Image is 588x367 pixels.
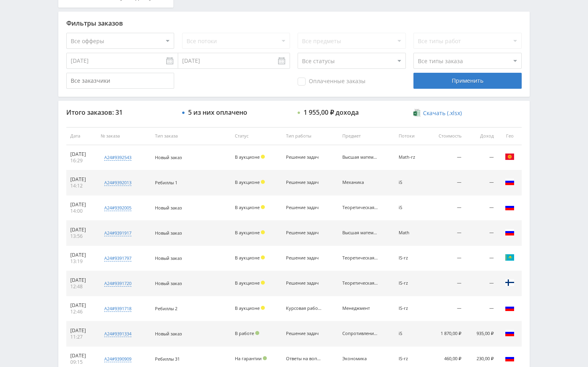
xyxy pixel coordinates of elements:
[263,356,267,360] span: Подтвержден
[104,356,131,362] div: a24#9390909
[261,180,265,184] span: Холд
[70,334,93,340] div: 11:27
[465,321,498,347] td: 935,00 ₽
[426,195,465,221] td: —
[261,306,265,310] span: Холд
[70,252,93,258] div: [DATE]
[286,230,322,235] div: Решение задач
[235,330,254,336] span: В работе
[342,306,378,311] div: Менеджмент
[505,227,514,237] img: rus.png
[70,227,93,233] div: [DATE]
[70,283,93,290] div: 12:48
[399,230,422,235] div: Math
[70,309,93,315] div: 12:46
[261,255,265,259] span: Холд
[505,303,514,313] img: rus.png
[413,109,420,117] img: xlsx
[70,233,93,239] div: 13:56
[104,154,131,161] div: a24#9392543
[465,296,498,321] td: —
[286,306,322,311] div: Курсовая работа
[261,155,265,159] span: Холд
[413,73,521,89] div: Применить
[399,331,422,336] div: iS
[235,305,260,311] span: В аукционе
[255,331,259,335] span: Подтвержден
[465,271,498,296] td: —
[70,258,93,265] div: 13:19
[155,280,182,286] span: Новый заказ
[505,328,514,338] img: rus.png
[70,158,93,164] div: 16:29
[286,331,322,336] div: Решение задач
[235,179,260,185] span: В аукционе
[505,177,514,187] img: rus.png
[426,246,465,271] td: —
[399,306,422,311] div: IS-rz
[155,154,182,160] span: Новый заказ
[155,205,182,211] span: Новый заказ
[338,127,395,145] th: Предмет
[505,278,514,287] img: fin.png
[104,331,131,337] div: a24#9391334
[235,355,262,361] span: На гарантии
[505,152,514,162] img: kgz.png
[70,151,93,158] div: [DATE]
[426,145,465,170] td: —
[66,73,174,89] input: Все заказчики
[505,353,514,363] img: rus.png
[70,201,93,208] div: [DATE]
[465,195,498,221] td: —
[286,155,322,160] div: Решение задач
[97,127,151,145] th: № заказа
[261,281,265,285] span: Холд
[70,183,93,189] div: 14:12
[413,109,461,117] a: Скачать (.xlsx)
[505,253,514,262] img: kaz.png
[465,145,498,170] td: —
[70,176,93,183] div: [DATE]
[104,255,131,261] div: a24#9391797
[395,127,426,145] th: Потоки
[342,281,378,286] div: Теоретическая механика
[399,356,422,361] div: IS-rz
[342,205,378,210] div: Теоретическая механика
[342,356,378,361] div: Экономика
[465,170,498,195] td: —
[465,221,498,246] td: —
[70,302,93,309] div: [DATE]
[286,205,322,210] div: Решение задач
[235,154,260,160] span: В аукционе
[235,280,260,286] span: В аукционе
[235,255,260,261] span: В аукционе
[70,353,93,359] div: [DATE]
[342,255,378,261] div: Теоретическая механика
[399,205,422,210] div: iS
[505,202,514,212] img: rus.png
[282,127,338,145] th: Тип работы
[155,331,182,337] span: Новый заказ
[104,230,131,236] div: a24#9391917
[286,180,322,185] div: Решение задач
[188,109,247,116] div: 5 из них оплачено
[342,230,378,235] div: Высшая математика
[70,208,93,214] div: 14:00
[261,230,265,234] span: Холд
[399,255,422,261] div: IS-rz
[70,277,93,283] div: [DATE]
[423,110,462,116] span: Скачать (.xlsx)
[70,359,93,365] div: 09:15
[155,230,182,236] span: Новый заказ
[426,221,465,246] td: —
[399,155,422,160] div: Math-rz
[104,180,131,186] div: a24#9392013
[155,180,177,185] span: Ребиллы 1
[426,321,465,347] td: 1 870,00 ₽
[298,78,366,86] span: Оплаченные заказы
[66,20,522,27] div: Фильтры заказов
[155,356,180,362] span: Ребиллы 31
[426,271,465,296] td: —
[261,205,265,209] span: Холд
[342,155,378,160] div: Высшая математика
